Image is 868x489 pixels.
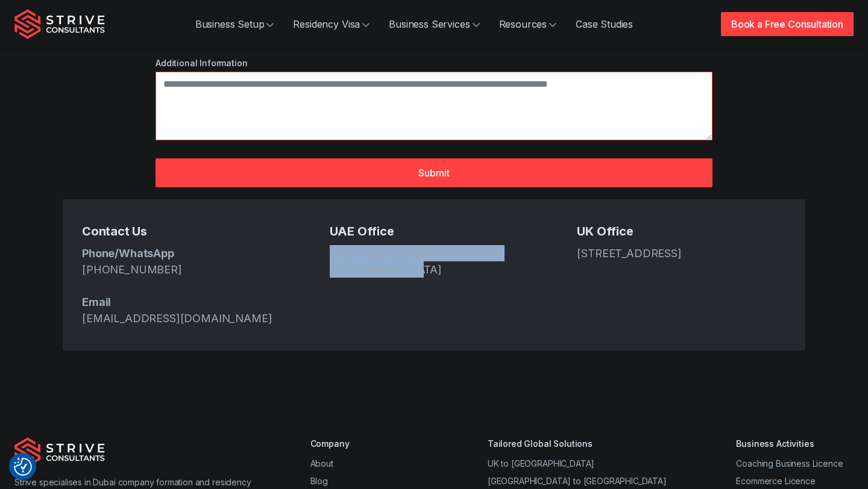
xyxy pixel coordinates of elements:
h5: UAE Office [330,223,539,240]
div: Business Activities [736,437,854,450]
a: Resources [489,12,567,36]
button: Submit [156,158,712,187]
div: Tailored Global Solutions [488,437,667,450]
img: Strive Consultants [14,9,105,39]
a: Business Services [379,12,489,36]
img: Strive Consultants [14,437,105,467]
a: [GEOGRAPHIC_DATA] to [GEOGRAPHIC_DATA] [488,476,667,486]
address: [STREET_ADDRESS] [577,245,786,261]
h5: UK Office [577,223,786,240]
img: Revisit consent button [14,458,32,476]
h5: Contact Us [82,223,291,240]
a: Business Setup [186,12,284,36]
label: Additional Information [156,57,712,69]
a: Ecommerce Licence [736,476,815,486]
strong: Email [82,296,111,308]
a: Book a Free Consultation [721,12,854,36]
a: Case Studies [566,12,643,36]
a: [EMAIL_ADDRESS][DOMAIN_NAME] [82,312,272,325]
a: Residency Visa [283,12,379,36]
a: About [310,458,333,469]
a: Coaching Business Licence [736,458,843,469]
div: Company [310,437,418,450]
button: Consent Preferences [14,458,32,476]
a: [PHONE_NUMBER] [82,263,182,276]
a: UK to [GEOGRAPHIC_DATA] [488,458,594,469]
a: Blog [310,476,328,486]
strong: Phone/WhatsApp [82,247,174,260]
address: 38th Floor, [GEOGRAPHIC_DATA], [GEOGRAPHIC_DATA] [330,245,539,278]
